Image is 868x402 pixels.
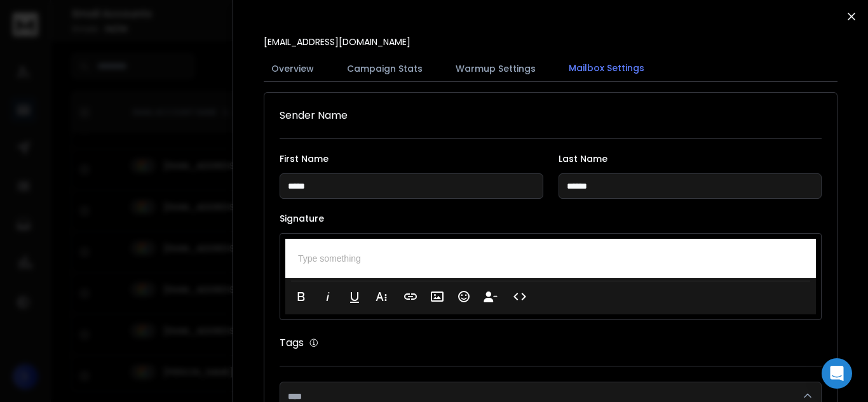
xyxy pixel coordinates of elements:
[369,284,393,309] button: More Text
[280,335,304,351] h1: Tags
[316,284,340,309] button: Italic (Ctrl+I)
[448,55,543,83] button: Warmup Settings
[561,54,652,83] button: Mailbox Settings
[280,108,822,123] h1: Sender Name
[398,284,423,309] button: Insert Link (Ctrl+K)
[264,55,322,83] button: Overview
[264,36,410,48] p: [EMAIL_ADDRESS][DOMAIN_NAME]
[508,284,532,309] button: Code View
[342,284,367,309] button: Underline (Ctrl+U)
[280,214,822,223] label: Signature
[280,154,543,163] label: First Name
[822,358,852,389] div: Open Intercom Messenger
[452,284,476,309] button: Emoticons
[559,154,822,163] label: Last Name
[425,284,449,309] button: Insert Image (Ctrl+P)
[289,284,313,309] button: Bold (Ctrl+B)
[339,55,430,83] button: Campaign Stats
